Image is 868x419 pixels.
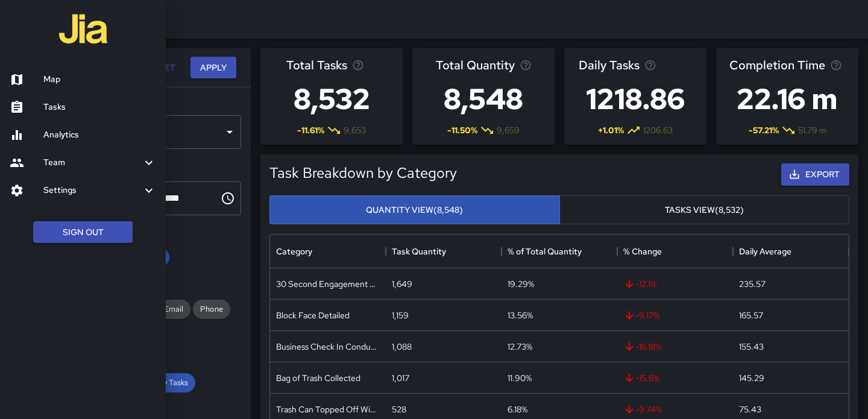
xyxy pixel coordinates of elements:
[43,184,142,197] h6: Settings
[59,5,107,53] img: jia-logo
[43,156,142,169] h6: Team
[43,128,156,142] h6: Analytics
[33,221,133,244] button: Sign Out
[43,101,156,114] h6: Tasks
[43,73,156,86] h6: Map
